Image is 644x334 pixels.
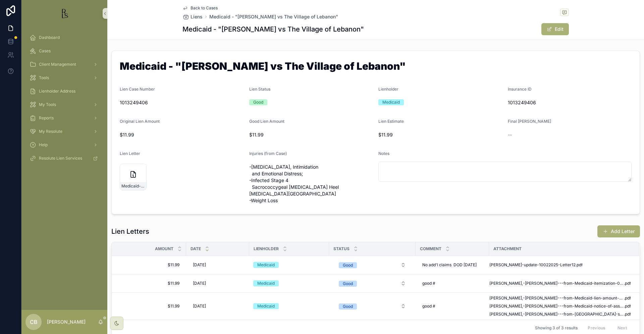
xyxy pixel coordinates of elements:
span: Lien Case Number [120,87,155,92]
a: No add'l claims DOD [DATE] [420,260,485,270]
span: Lienholder [254,246,279,252]
span: Lien Estimate [378,119,404,124]
span: [DATE] [193,281,206,286]
span: [DATE] [193,262,206,268]
span: My Tools [39,102,56,107]
a: Cases [25,45,103,57]
span: Tools [39,75,49,80]
span: $11.99 [122,281,179,286]
div: Good [253,99,263,105]
a: $11.99 [120,301,182,312]
a: Liens [182,13,203,20]
span: $11.99 [122,262,179,268]
span: My Resolute [39,129,62,134]
span: No add'l claims DOD [DATE] [422,262,477,268]
a: Help [25,139,103,151]
span: Showing 3 of 3 results [535,325,578,331]
h1: Medicaid - "[PERSON_NAME] vs The Village of Lebanon" [182,24,364,34]
span: $11.99 [249,131,373,138]
span: $11.99 [120,131,244,138]
span: [PERSON_NAME],-[PERSON_NAME]---from-Medicaid-lien-amount-05-06-25 [489,295,624,301]
div: Medicaid [257,280,275,286]
span: Back to Cases [191,5,218,11]
a: Client Management [25,58,103,70]
a: [DATE] [190,260,245,270]
span: Medicaid-initial-lien-request-04-28-2025 [121,183,145,189]
a: Resolute Lien Services [25,152,103,164]
span: [PERSON_NAME],-[PERSON_NAME]---from-Medicaid-itemization-05-12-25 [489,281,624,286]
span: [PERSON_NAME]-update-10022025-Letter12 [489,262,576,268]
span: Amount [155,246,173,252]
div: Good [343,262,353,268]
span: Final [PERSON_NAME] [508,119,551,124]
span: .pdf [624,281,631,286]
span: Liens [191,13,203,20]
a: Lienholder Address [25,85,103,97]
a: Back to Cases [182,5,218,11]
a: [DATE] [190,278,245,289]
div: Medicaid [382,99,400,105]
div: Good [343,281,353,287]
span: 1013249406 [508,99,632,106]
div: scrollable content [21,27,107,173]
span: Injuries (from Case) [249,151,287,156]
a: Tools [25,72,103,84]
a: Medicaid [253,262,325,268]
button: Edit [541,23,569,35]
a: [PERSON_NAME],-[PERSON_NAME]---from-Medicaid-itemization-05-12-25.pdf [489,281,631,286]
span: CB [30,318,38,326]
span: Lienholder Address [39,89,75,94]
span: $11.99 [122,303,179,309]
span: Resolute Lien Services [39,156,82,161]
span: [PERSON_NAME],-[PERSON_NAME]---from-Medicaid-notice-of-assignment-05-06-25 [489,303,624,309]
button: Add Letter [597,225,640,237]
span: .pdf [624,312,631,317]
a: Select Button [333,259,412,271]
span: -- [508,131,512,138]
a: My Resolute [25,125,103,137]
span: .pdf [576,262,583,268]
h1: Medicaid - "[PERSON_NAME] vs The Village of Lebanon" [120,61,632,74]
span: -[MEDICAL_DATA], Intimidation and Emotional Distress; -Infected Stage 4 Sacrococcygeal [MEDICAL_D... [249,164,373,204]
a: Reports [25,112,103,124]
button: Select Button [333,277,411,289]
a: [PERSON_NAME],-[PERSON_NAME]---from-Medicaid-lien-amount-05-06-25.pdf[PERSON_NAME],-[PERSON_NAME]... [489,295,631,317]
h1: Lien Letters [111,227,149,236]
img: App logo [59,8,70,19]
a: Medicaid [253,280,325,286]
span: $11.99 [378,131,502,138]
a: My Tools [25,99,103,111]
span: Lien Status [249,87,270,92]
a: [PERSON_NAME]-update-10022025-Letter12.pdf [489,262,631,268]
span: Status [333,246,350,252]
span: Original Lien Amount [120,119,160,124]
span: Cases [39,48,51,54]
span: [DATE] [193,303,206,309]
a: Select Button [333,277,412,290]
span: Client Management [39,62,76,67]
span: good # [422,281,435,286]
span: good # [422,303,435,309]
a: Medicaid [253,303,325,309]
span: Insurance ID [508,87,532,92]
span: Good Lien Amount [249,119,284,124]
a: good # [420,278,485,289]
a: [DATE] [190,301,245,312]
div: Good [343,303,353,310]
a: $11.99 [120,278,182,289]
span: Lienholder [378,87,398,92]
span: Reports [39,115,54,121]
span: Attachment [493,246,522,252]
button: Select Button [333,300,411,312]
a: Select Button [333,300,412,313]
a: $11.99 [120,260,182,270]
a: Dashboard [25,32,103,44]
span: Date [191,246,201,252]
span: [PERSON_NAME],-[PERSON_NAME]---from-[GEOGRAPHIC_DATA]-settlement-letter-05-06-25 [489,312,624,317]
a: Medicaid - "[PERSON_NAME] vs The Village of Lebanon" [209,13,338,20]
div: Medicaid [257,262,275,268]
div: Medicaid [257,303,275,309]
span: Notes [378,151,389,156]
